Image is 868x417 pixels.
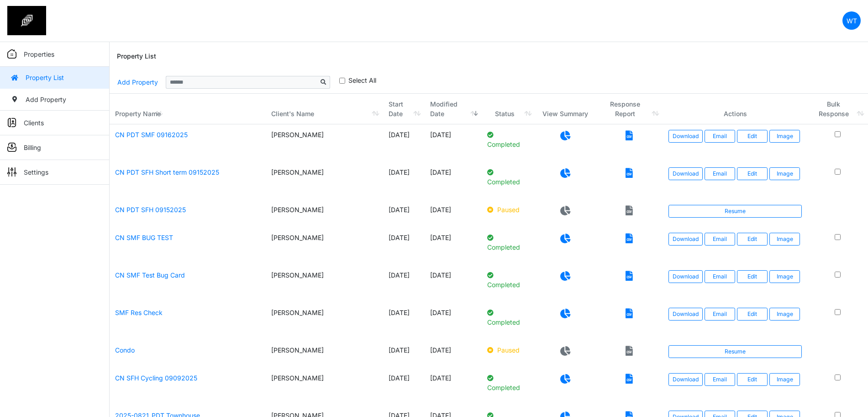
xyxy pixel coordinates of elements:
a: SMF Res Check [115,309,163,316]
td: [PERSON_NAME] [266,199,383,227]
a: CN PDT SFH Short term 09152025 [115,168,219,176]
button: Email [705,167,735,180]
img: sidemenu_settings.png [7,167,16,176]
a: Download [668,233,703,246]
button: Image [769,270,800,283]
a: CN PDT SMF 09162025 [115,131,188,139]
td: [DATE] [383,265,425,302]
a: Download [668,270,703,283]
td: [DATE] [383,227,425,265]
td: [PERSON_NAME] [266,340,383,368]
p: Completed [487,233,530,252]
img: sidemenu_billing.png [7,143,16,152]
p: Completed [487,308,530,327]
a: Download [668,308,703,321]
td: [DATE] [425,265,482,302]
th: Actions [663,94,807,124]
h6: Property List [117,53,156,60]
td: [DATE] [425,124,482,162]
p: Billing [24,143,41,152]
th: Start Date: activate to sort column ascending [383,94,425,124]
th: View Summary [536,94,595,124]
td: [PERSON_NAME] [266,265,383,302]
td: [DATE] [425,162,482,199]
td: [DATE] [383,302,425,340]
p: Properties [24,49,54,59]
a: Edit [737,270,768,283]
td: [DATE] [425,368,482,405]
button: Email [705,373,735,386]
button: Image [769,167,800,180]
td: [DATE] [425,199,482,227]
td: [PERSON_NAME] [266,124,383,162]
td: [DATE] [383,124,425,162]
td: [DATE] [383,162,425,199]
td: [DATE] [383,199,425,227]
a: Resume [668,205,802,218]
td: [PERSON_NAME] [266,227,383,265]
button: Email [705,233,735,246]
a: Download [668,130,703,143]
th: Status: activate to sort column ascending [482,94,536,124]
td: [DATE] [425,302,482,340]
a: Edit [737,233,768,246]
td: [PERSON_NAME] [266,302,383,340]
a: CN PDT SFH 09152025 [115,206,186,214]
input: Sizing example input [166,76,317,89]
a: CN SFH Cycling 09092025 [115,374,197,382]
td: [DATE] [425,227,482,265]
label: Select All [348,75,376,85]
button: Email [705,270,735,283]
a: Edit [737,308,768,321]
p: Completed [487,130,530,149]
td: [PERSON_NAME] [266,368,383,405]
a: Download [668,167,703,180]
a: Resume [668,345,802,358]
p: Completed [487,270,530,289]
th: Modified Date: activate to sort column ascending [425,94,482,124]
a: CN SMF BUG TEST [115,234,173,241]
p: Completed [487,373,530,392]
th: Bulk Response: activate to sort column ascending [807,94,868,124]
td: [DATE] [425,340,482,368]
a: Edit [737,130,768,143]
td: [DATE] [383,368,425,405]
a: WT [842,11,861,30]
p: Completed [487,167,530,187]
a: Edit [737,373,768,386]
img: sidemenu_properties.png [7,49,16,59]
a: Condo [115,346,135,354]
p: WT [847,16,857,26]
td: [PERSON_NAME] [266,162,383,199]
button: Image [769,130,800,143]
a: CN SMF Test Bug Card [115,271,185,279]
a: Download [668,373,703,386]
td: [DATE] [383,340,425,368]
th: Response Report: activate to sort column ascending [595,94,663,124]
p: Clients [24,118,44,128]
button: Email [705,130,735,143]
button: Image [769,373,800,386]
th: Property Name: activate to sort column ascending [110,94,266,124]
button: Email [705,308,735,321]
p: Settings [24,167,48,177]
p: Paused [487,205,530,214]
button: Image [769,308,800,321]
a: Add Property [117,74,158,90]
th: Client's Name: activate to sort column ascending [266,94,383,124]
img: spp logo [7,6,46,35]
a: Edit [737,167,768,180]
button: Image [769,233,800,246]
img: sidemenu_client.png [7,118,16,127]
p: Paused [487,345,530,355]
